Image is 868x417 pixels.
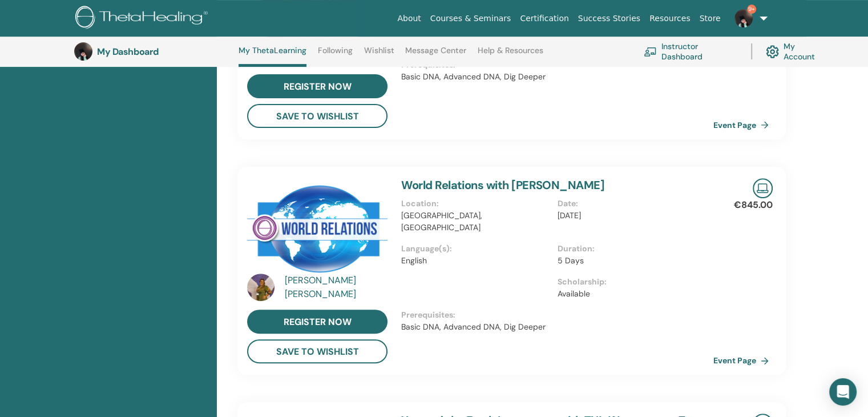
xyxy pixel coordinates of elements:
img: logo.png [75,6,212,31]
p: Prerequisites : [401,309,713,321]
a: Instructor Dashboard [644,39,737,64]
a: Certification [515,8,573,29]
p: €845.00 [734,198,773,212]
img: chalkboard-teacher.svg [644,47,657,57]
img: default.jpg [247,274,274,301]
p: English [401,255,550,267]
a: Success Stories [574,8,645,29]
a: My ThetaLearning [239,46,306,67]
a: World Relations with [PERSON_NAME] [401,178,604,193]
p: [DATE] [558,210,706,222]
a: [PERSON_NAME] [PERSON_NAME] [285,274,390,301]
button: save to wishlist [247,104,387,128]
a: Following [318,46,353,64]
p: Date : [558,198,706,210]
img: default.jpg [74,42,92,61]
p: Scholarship : [558,276,706,288]
p: Available [558,288,706,300]
span: 9+ [747,5,756,14]
span: register now [284,81,352,93]
button: save to wishlist [247,339,387,363]
span: register now [284,316,352,328]
img: World Relations [247,178,387,277]
a: Courses & Seminars [426,8,516,29]
p: Duration : [558,243,706,255]
p: 5 Days [558,255,706,267]
p: [GEOGRAPHIC_DATA], [GEOGRAPHIC_DATA] [401,210,550,234]
p: Language(s) : [401,243,550,255]
div: Open Intercom Messenger [829,378,857,406]
a: Resources [645,8,695,29]
p: Basic DNA, Advanced DNA, Dig Deeper [401,321,713,333]
p: Basic DNA, Advanced DNA, Dig Deeper [401,71,713,83]
img: default.jpg [734,9,753,27]
h3: My Dashboard [97,46,211,57]
a: Help & Resources [478,46,543,64]
a: Event Page [713,352,773,369]
img: cog.svg [766,42,779,61]
img: Live Online Seminar [753,178,773,198]
a: About [393,8,425,29]
a: Wishlist [364,46,394,64]
p: Location : [401,198,550,210]
a: register now [247,310,387,334]
a: Message Center [405,46,466,64]
a: register now [247,74,387,98]
a: Store [695,8,725,29]
a: Event Page [713,117,773,134]
a: My Account [766,39,826,64]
